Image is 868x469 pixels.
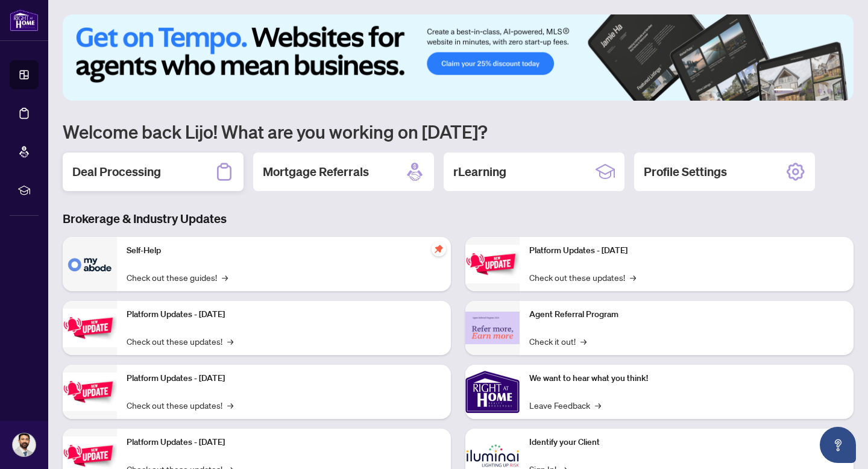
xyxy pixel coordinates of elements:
h2: Mortgage Referrals [263,163,369,180]
a: Check out these updates!→ [127,335,233,348]
span: pushpin [432,242,446,256]
img: Platform Updates - July 21, 2025 [63,373,117,411]
h2: rLearning [453,163,506,180]
img: Platform Updates - September 16, 2025 [63,309,117,347]
span: → [580,335,587,348]
h2: Deal Processing [72,163,161,180]
span: → [227,398,233,412]
span: → [595,398,601,412]
img: Slide 0 [63,14,854,101]
span: → [630,271,636,284]
p: Platform Updates - [DATE] [127,372,441,385]
p: Platform Updates - [DATE] [127,308,441,321]
p: Self-Help [127,244,441,257]
img: Profile Icon [13,433,36,456]
span: → [222,271,228,284]
button: 6 [837,89,841,93]
h3: Brokerage & Industry Updates [63,210,854,227]
button: 1 [774,89,793,93]
h2: Profile Settings [644,163,727,180]
h1: Welcome back Lijo! What are you working on [DATE]? [63,120,854,143]
button: 4 [817,89,822,93]
p: We want to hear what you think! [529,372,844,385]
button: 2 [798,89,803,93]
img: Self-Help [63,237,117,291]
a: Check out these updates!→ [529,271,636,284]
p: Agent Referral Program [529,308,844,321]
button: 3 [808,89,813,93]
p: Identify your Client [529,436,844,449]
a: Check it out!→ [529,335,587,348]
img: logo [10,9,39,31]
a: Leave Feedback→ [529,398,601,412]
a: Check out these guides!→ [127,271,228,284]
img: Agent Referral Program [465,312,520,345]
button: 5 [827,89,832,93]
span: → [227,335,233,348]
img: We want to hear what you think! [465,365,520,419]
p: Platform Updates - [DATE] [127,436,441,449]
a: Check out these updates!→ [127,398,233,412]
p: Platform Updates - [DATE] [529,244,844,257]
img: Platform Updates - June 23, 2025 [465,245,520,283]
button: Open asap [820,427,856,463]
